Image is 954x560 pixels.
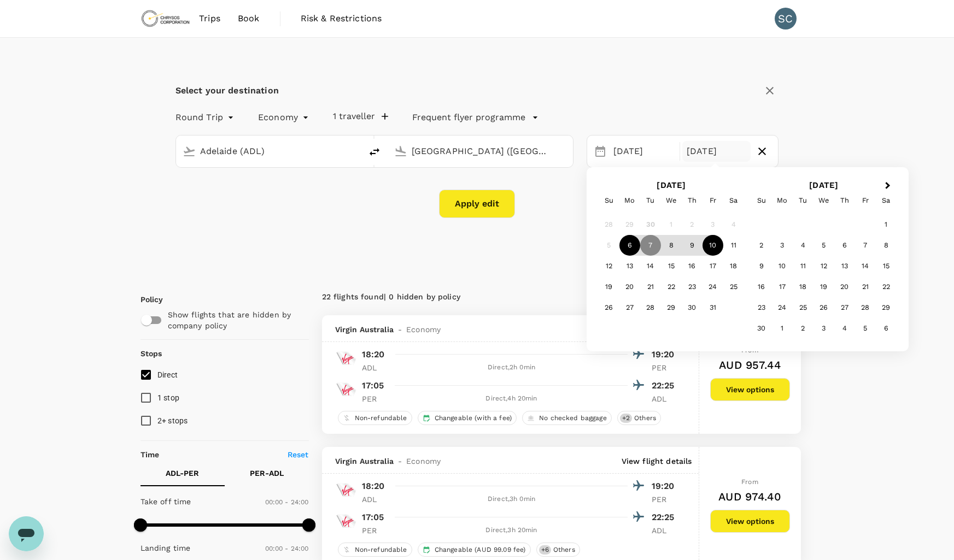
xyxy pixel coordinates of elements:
div: Choose Sunday, November 30th, 2025 [751,318,772,339]
h2: [DATE] [595,180,748,190]
div: Monday [619,190,640,211]
button: Frequent flyer programme [412,111,539,124]
p: PER [652,362,679,373]
div: Choose Wednesday, October 29th, 2025 [661,297,682,318]
p: 19:20 [652,480,679,493]
div: Choose Monday, November 24th, 2025 [772,297,793,318]
div: Choose Thursday, October 23rd, 2025 [682,276,703,297]
input: Going to [412,143,550,160]
div: SC [775,8,797,30]
div: Not available Sunday, October 5th, 2025 [599,235,619,256]
div: Friday [703,190,723,211]
span: Economy [406,324,441,335]
p: Reset [288,449,309,460]
div: Choose Tuesday, December 2nd, 2025 [793,318,813,339]
span: Book [238,12,260,25]
div: Choose Sunday, November 23rd, 2025 [751,297,772,318]
p: PER [362,393,389,404]
span: Others [630,414,660,423]
div: Not available Monday, September 29th, 2025 [619,214,640,235]
span: No checked baggage [535,414,611,423]
div: Choose Monday, October 27th, 2025 [619,297,640,318]
div: Choose Monday, November 17th, 2025 [772,276,793,297]
div: Choose Wednesday, October 15th, 2025 [661,256,682,276]
div: 22 flights found | 0 hidden by policy [322,291,561,303]
button: 1 traveller [333,111,388,122]
div: Choose Monday, October 6th, 2025 [619,235,640,256]
div: Choose Wednesday, December 3rd, 2025 [813,318,834,339]
button: delete [361,139,388,165]
div: Choose Saturday, November 15th, 2025 [876,256,897,276]
div: Choose Saturday, November 8th, 2025 [876,235,897,256]
img: VA [335,479,357,501]
span: - [394,456,406,467]
p: Take off time [141,496,191,507]
div: Choose Sunday, October 12th, 2025 [599,256,619,276]
div: Choose Thursday, November 13th, 2025 [834,256,855,276]
button: Apply edit [439,190,515,218]
div: Choose Saturday, October 25th, 2025 [723,276,744,297]
div: Sunday [751,190,772,211]
div: Monday [772,190,793,211]
img: VA [335,347,357,369]
p: Time [141,449,160,460]
div: Non-refundable [338,411,412,425]
h6: AUD 957.44 [719,356,781,374]
span: 1 stop [157,393,180,402]
div: Not available Saturday, October 4th, 2025 [723,214,744,235]
p: 18:20 [362,480,385,493]
div: Direct , 4h 20min [396,393,628,404]
p: Policy [141,294,150,305]
p: View flight details [622,456,692,467]
span: 00:00 - 24:00 [265,545,309,552]
div: Non-refundable [338,543,412,557]
div: Choose Wednesday, November 19th, 2025 [813,276,834,297]
div: Choose Saturday, October 11th, 2025 [723,235,744,256]
p: 22:25 [652,379,679,392]
h2: [DATE] [747,180,900,190]
p: 17:05 [362,511,384,524]
div: Month November, 2025 [751,214,897,339]
p: ADL [652,525,679,536]
div: Choose Thursday, November 20th, 2025 [834,276,855,297]
div: Choose Sunday, November 16th, 2025 [751,276,772,297]
div: Not available Thursday, October 2nd, 2025 [682,214,703,235]
div: Choose Thursday, November 27th, 2025 [834,297,855,318]
span: + 2 [620,414,632,423]
div: Thursday [834,190,855,211]
div: Month October, 2025 [599,214,744,318]
div: Choose Tuesday, November 25th, 2025 [793,297,813,318]
div: Choose Sunday, October 26th, 2025 [599,297,619,318]
div: Choose Saturday, November 22nd, 2025 [876,276,897,297]
span: Economy [406,456,441,467]
div: Choose Tuesday, October 14th, 2025 [640,256,661,276]
div: Economy [258,109,311,126]
div: Choose Sunday, November 9th, 2025 [751,256,772,276]
p: Landing time [141,543,191,553]
div: Sunday [599,190,619,211]
p: ADL [652,393,679,404]
div: [DATE] [682,141,751,162]
div: Choose Monday, November 10th, 2025 [772,256,793,276]
div: Choose Monday, December 1st, 2025 [772,318,793,339]
div: Not available Wednesday, October 1st, 2025 [661,214,682,235]
div: Choose Friday, November 7th, 2025 [855,235,876,256]
div: Choose Tuesday, October 21st, 2025 [640,276,661,297]
span: Changeable (with a fee) [430,414,516,423]
div: Choose Sunday, November 2nd, 2025 [751,235,772,256]
p: 22:25 [652,511,679,524]
div: Wednesday [813,190,834,211]
div: Choose Saturday, November 1st, 2025 [876,214,897,235]
div: Choose Thursday, November 6th, 2025 [834,235,855,256]
button: Next Month [880,178,898,195]
div: Choose Wednesday, October 22nd, 2025 [661,276,682,297]
div: +6Others [536,543,580,557]
div: Saturday [876,190,897,211]
div: Saturday [723,190,744,211]
div: Choose Friday, November 21st, 2025 [855,276,876,297]
img: VA [335,510,357,532]
span: Others [549,545,580,555]
div: +2Others [617,411,661,425]
div: Choose Wednesday, November 5th, 2025 [813,235,834,256]
div: Choose Saturday, December 6th, 2025 [876,318,897,339]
